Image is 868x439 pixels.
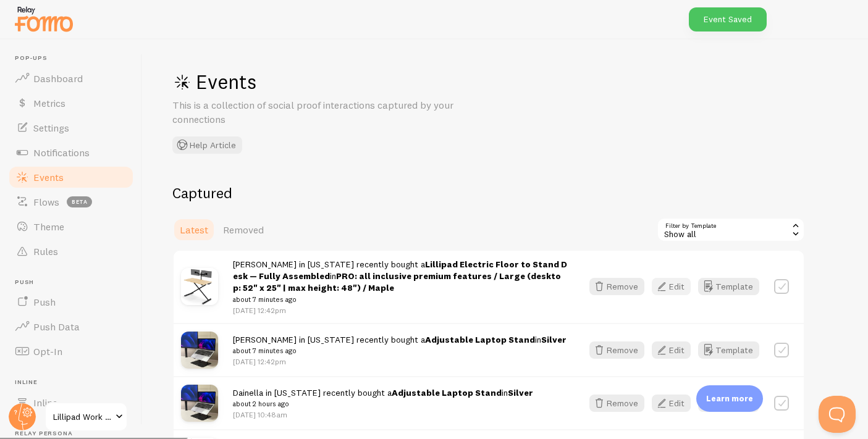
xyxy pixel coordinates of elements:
p: [DATE] 12:42pm [233,356,567,367]
h2: Captured [172,183,805,203]
img: Lillipad42Maple1.jpg [181,268,218,305]
span: Settings [33,122,69,134]
a: Flows beta [7,190,135,214]
span: Push [33,296,56,308]
a: Dashboard [7,66,135,91]
span: Dainella in [US_STATE] recently bought a in [233,387,533,410]
span: Inline [15,378,135,387]
button: Remove [589,278,644,295]
span: Dashboard [33,72,83,85]
button: Template [698,278,759,295]
img: Lillipadlaptopstand_small.jpg [181,385,218,422]
a: Latest [172,217,216,242]
small: about 2 hours ago [233,398,533,409]
button: Edit [652,341,691,359]
a: Lillipad Electric Floor to Stand Desk — Fully Assembled [233,259,567,282]
h1: Events [172,69,543,94]
a: Removed [216,217,271,242]
span: Pop-ups [15,54,135,62]
span: Lillipad Work Solutions [53,409,112,424]
img: Lillipadlaptopstand_small.jpg [181,332,218,369]
span: Events [33,171,64,183]
a: Adjustable Laptop Stand [392,387,502,398]
a: Edit [652,395,698,412]
div: Event Saved [689,7,767,31]
span: Metrics [33,97,65,109]
strong: Silver [541,334,567,345]
span: Inline [33,396,57,409]
span: Theme [33,220,64,233]
small: about 7 minutes ago [233,294,567,305]
p: Learn more [706,393,753,404]
span: [PERSON_NAME] in [US_STATE] recently bought a in [233,259,567,305]
a: Rules [7,239,135,264]
span: [PERSON_NAME] in [US_STATE] recently bought a in [233,334,567,357]
span: Removed [223,224,264,236]
button: Remove [589,341,644,359]
span: Notifications [33,146,90,159]
button: Help Article [172,136,242,154]
strong: Silver [508,387,533,398]
span: Flows [33,196,59,208]
div: Show all [657,217,805,242]
span: Push [15,278,135,286]
span: Opt-In [33,345,62,357]
span: Relay Persona [15,430,135,438]
iframe: Help Scout Beacon - Open [819,396,856,433]
span: Latest [180,224,208,236]
button: Edit [652,278,691,295]
p: This is a collection of social proof interactions captured by your connections [172,98,469,127]
p: [DATE] 12:42pm [233,305,567,316]
button: Edit [652,395,691,412]
a: Edit [652,278,698,295]
a: Push Data [7,314,135,339]
a: Settings [7,115,135,140]
a: Inline [7,390,135,415]
small: about 7 minutes ago [233,345,567,356]
span: Push Data [33,320,80,333]
p: [DATE] 10:48am [233,409,533,420]
button: Template [698,341,759,359]
a: Theme [7,214,135,239]
a: Opt-In [7,339,135,364]
div: Learn more [696,385,763,412]
img: fomo-relay-logo-orange.svg [13,3,75,35]
a: Events [7,165,135,190]
a: Edit [652,341,698,359]
strong: PRO: all inclusive premium features / Large (desktop: 52" x 25" | max height: 48") / Maple [233,270,561,293]
a: Push [7,290,135,314]
a: Lillipad Work Solutions [44,402,128,432]
a: Notifications [7,140,135,165]
span: beta [67,196,92,207]
button: Remove [589,395,644,412]
a: Metrics [7,91,135,115]
span: Rules [33,245,58,257]
a: Adjustable Laptop Stand [425,334,535,345]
